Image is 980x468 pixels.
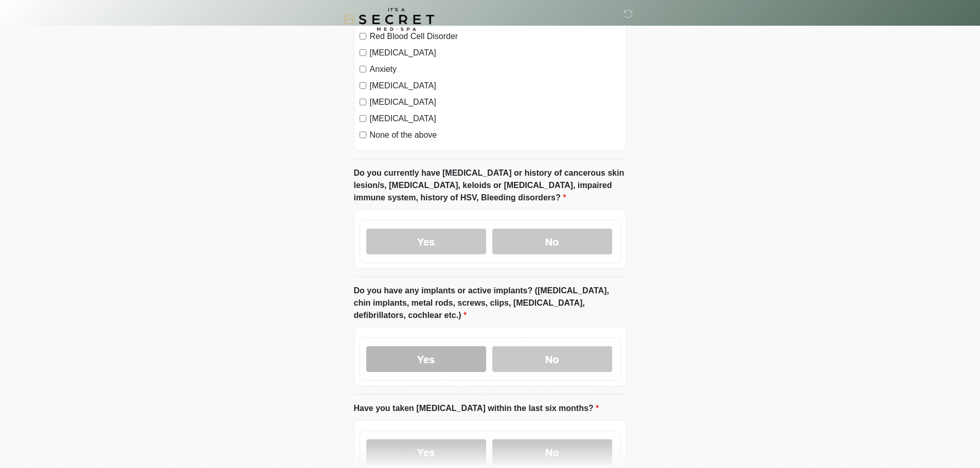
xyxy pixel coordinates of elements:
[370,47,621,59] label: [MEDICAL_DATA]
[370,129,621,141] label: None of the above
[344,8,434,31] img: It's A Secret Med Spa Logo
[366,229,486,254] label: Yes
[366,346,486,372] label: Yes
[370,80,621,92] label: [MEDICAL_DATA]
[360,99,366,105] input: [MEDICAL_DATA]
[354,167,627,204] label: Do you currently have [MEDICAL_DATA] or history of cancerous skin lesion/s, [MEDICAL_DATA], keloi...
[360,82,366,89] input: [MEDICAL_DATA]
[354,285,627,322] label: Do you have any implants or active implants? ([MEDICAL_DATA], chin implants, metal rods, screws, ...
[492,439,612,465] label: No
[360,66,366,72] input: Anxiety
[360,115,366,122] input: [MEDICAL_DATA]
[354,402,599,415] label: Have you taken [MEDICAL_DATA] within the last six months?
[370,113,621,125] label: [MEDICAL_DATA]
[360,49,366,56] input: [MEDICAL_DATA]
[360,132,366,138] input: None of the above
[492,346,612,372] label: No
[370,63,621,76] label: Anxiety
[366,439,486,465] label: Yes
[492,229,612,254] label: No
[370,96,621,108] label: [MEDICAL_DATA]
